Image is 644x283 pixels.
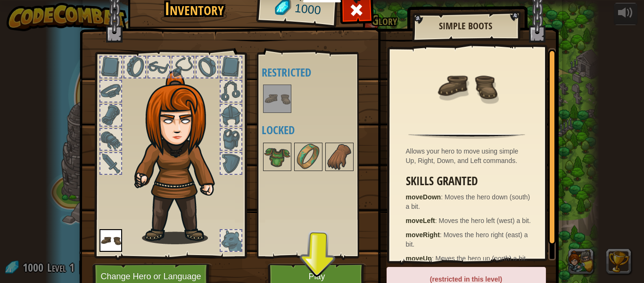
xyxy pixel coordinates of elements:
strong: moveDown [406,193,441,201]
span: Moves the hero left (west) a bit. [439,217,531,224]
h4: Locked [262,124,373,136]
span: Moves the hero down (south) a bit. [406,193,530,210]
span: Moves the hero up (north) a bit. [436,255,528,262]
img: portrait.png [264,86,290,112]
span: : [432,255,436,262]
strong: moveLeft [406,217,435,224]
img: hair_f2.png [130,70,231,244]
strong: moveRight [406,231,440,239]
span: : [435,217,439,224]
h3: Skills Granted [406,175,533,188]
div: Allows your hero to move using simple Up, Right, Down, and Left commands. [406,146,533,165]
img: hr.png [408,133,525,139]
img: portrait.png [99,229,122,252]
img: portrait.png [295,144,322,170]
h2: Simple Boots [421,21,510,31]
img: portrait.png [326,144,353,170]
h4: Restricted [262,66,373,78]
strong: moveUp [406,255,432,262]
span: : [440,231,444,239]
img: portrait.png [264,144,290,170]
span: : [441,193,445,201]
img: portrait.png [436,55,497,117]
span: Moves the hero right (east) a bit. [406,231,528,248]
